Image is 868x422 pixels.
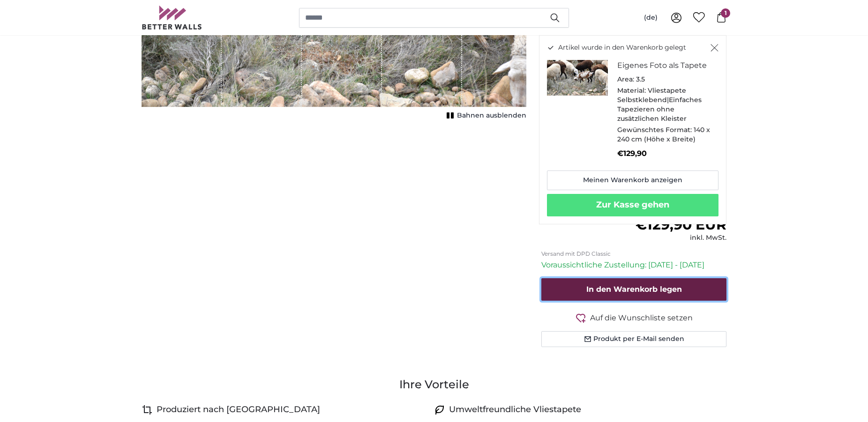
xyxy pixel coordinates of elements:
[636,75,645,83] span: 3.5
[617,86,702,123] span: Vliestapete Selbstklebend|Einfaches Tapezieren ohne zusätzlichen Kleister
[617,75,634,83] span: Area:
[547,170,718,190] a: Meinen Warenkorb anzeigen
[541,331,726,347] button: Produkt per E-Mail senden
[636,233,726,243] div: inkl. MwSt.
[586,285,682,294] span: In den Warenkorb legen
[142,6,202,30] img: Betterwalls
[617,126,710,143] span: 140 x 240 cm (Höhe x Breite)
[617,148,711,159] p: €129,90
[541,312,726,324] button: Auf die Wunschliste setzen
[541,250,726,258] p: Versand mit DPD Classic
[617,126,692,134] span: Gewünschtes Format:
[711,43,718,52] button: Schließen
[142,377,726,392] h3: Ihre Vorteile
[157,403,320,416] h4: Produziert nach [GEOGRAPHIC_DATA]
[617,60,711,71] h3: Eigenes Foto als Tapete
[449,403,581,416] h4: Umweltfreundliche Vliestapete
[636,9,665,26] button: (de)
[541,278,726,301] button: In den Warenkorb legen
[539,35,726,224] div: Artikel wurde in den Warenkorb gelegt
[547,194,718,216] button: Zur Kasse gehen
[541,259,726,271] p: Voraussichtliche Zustellung: [DATE] - [DATE]
[590,312,693,324] span: Auf die Wunschliste setzen
[558,43,686,52] span: Artikel wurde in den Warenkorb gelegt
[721,8,730,18] span: 1
[457,111,526,120] span: Bahnen ausblenden
[444,109,526,122] button: Bahnen ausblenden
[617,86,646,95] span: Material:
[547,60,608,96] img: personalised-photo
[636,216,726,233] span: €129,90 EUR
